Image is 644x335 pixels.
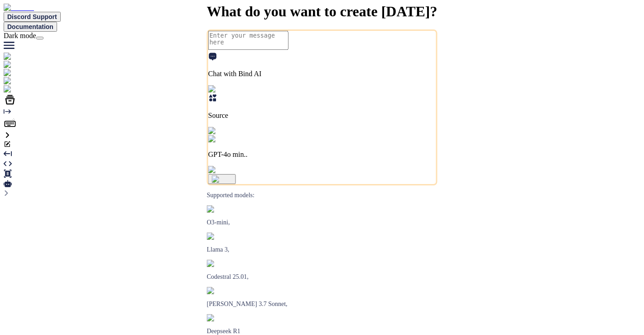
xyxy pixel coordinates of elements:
[207,192,437,199] p: Supported models:
[208,70,436,78] p: Chat with Bind AI
[207,273,437,281] p: Codestral 25.01,
[7,23,53,30] span: Documentation
[207,328,437,335] p: Deepseek R1
[207,233,234,240] img: Llama2
[208,166,247,174] img: attachment
[207,287,231,294] img: claude
[208,127,252,135] img: Pick Models
[207,246,437,253] p: Llama 3,
[207,260,241,267] img: Mistral-AI
[208,112,436,120] p: Source
[4,32,36,39] span: Dark mode
[4,12,61,22] button: Discord Support
[4,61,36,69] img: ai-studio
[208,85,246,93] img: Pick Tools
[4,22,57,32] button: Documentation
[4,53,23,61] img: chat
[4,69,23,77] img: chat
[212,175,232,183] img: icon
[4,77,45,85] img: githubLight
[207,3,437,19] span: What do you want to create [DATE]?
[208,151,436,159] p: GPT-4o min..
[4,4,34,12] img: Bind AI
[207,314,231,321] img: claude
[7,13,57,20] span: Discord Support
[208,135,253,143] img: GPT-4o mini
[207,219,437,226] p: O3-mini,
[207,301,437,308] p: [PERSON_NAME] 3.7 Sonnet,
[4,85,63,93] img: darkCloudIdeIcon
[207,205,231,213] img: GPT-4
